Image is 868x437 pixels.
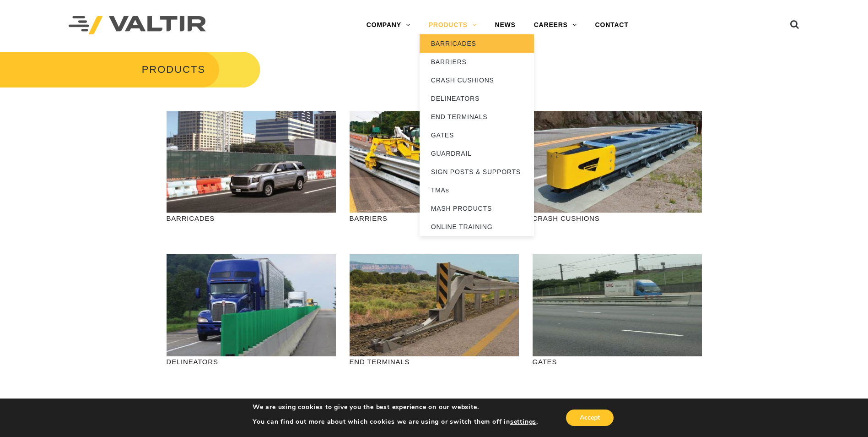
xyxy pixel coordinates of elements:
button: Accept [566,410,614,426]
a: DELINEATORS [420,89,534,108]
a: TMAs [420,181,534,199]
button: settings [510,418,536,426]
p: We are using cookies to give you the best experience on our website. [253,403,538,411]
a: COMPANY [357,16,420,34]
a: CRASH CUSHIONS [420,71,534,89]
p: END TERMINALS [350,356,519,367]
a: GATES [420,126,534,144]
p: BARRIERS [350,213,519,224]
a: BARRICADES [420,34,534,53]
p: GATES [533,356,702,367]
p: CRASH CUSHIONS [533,213,702,224]
a: CONTACT [586,16,638,34]
p: You can find out more about which cookies we are using or switch them off in . [253,418,538,426]
a: SIGN POSTS & SUPPORTS [420,163,534,181]
a: NEWS [486,16,525,34]
a: MASH PRODUCTS [420,199,534,218]
img: Valtir [69,16,206,35]
a: GUARDRAIL [420,144,534,163]
p: DELINEATORS [167,356,336,367]
a: CAREERS [525,16,586,34]
a: ONLINE TRAINING [420,218,534,236]
a: END TERMINALS [420,108,534,126]
a: PRODUCTS [420,16,486,34]
p: BARRICADES [167,213,336,224]
a: BARRIERS [420,53,534,71]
